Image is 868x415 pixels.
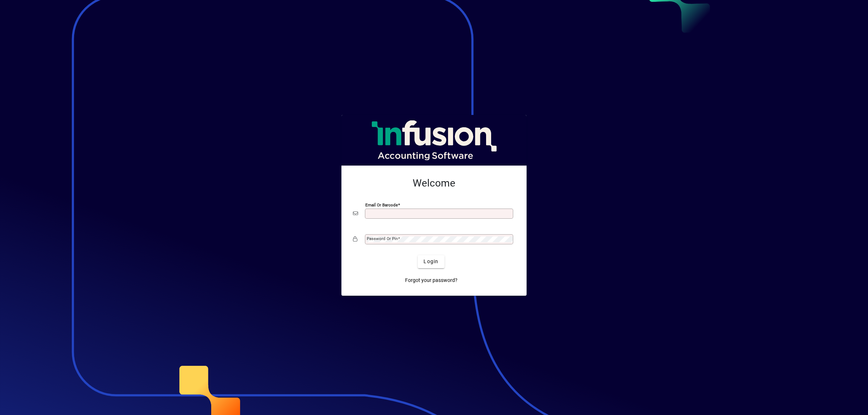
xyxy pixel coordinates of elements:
h2: Welcome [353,177,515,189]
mat-label: Email or Barcode [365,202,398,207]
mat-label: Password or Pin [367,236,398,241]
span: Login [424,258,438,265]
a: Forgot your password? [402,274,460,287]
button: Login [418,255,444,268]
span: Forgot your password? [405,277,458,284]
